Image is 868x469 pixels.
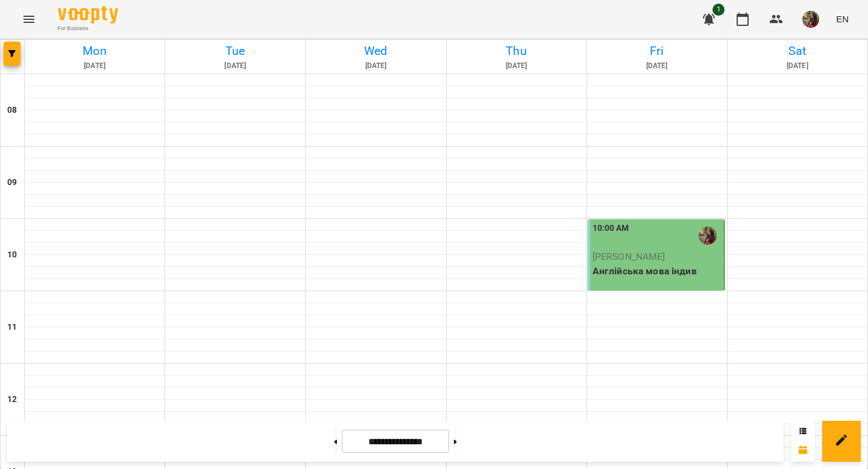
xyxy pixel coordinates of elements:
[593,251,665,262] span: [PERSON_NAME]
[307,42,444,60] h6: Wed
[7,176,17,189] h6: 09
[593,264,722,279] p: Англійська мова індив
[448,60,585,72] h6: [DATE]
[448,42,585,60] h6: Thu
[167,60,303,72] h6: [DATE]
[58,6,118,24] img: Voopty Logo
[167,42,303,60] h6: Tue
[836,13,849,25] span: EN
[7,104,17,117] h6: 08
[307,60,444,72] h6: [DATE]
[58,25,118,33] span: For Business
[7,393,17,406] h6: 12
[593,222,629,235] label: 10:00 AM
[802,11,819,28] img: e07efb92dffdd3394782f635bb1f4ca0.jpg
[27,42,163,60] h6: Mon
[589,42,725,60] h6: Fri
[699,227,717,245] img: Катя Силенко
[729,42,866,60] h6: Sat
[712,4,725,16] span: 1
[831,8,854,30] button: EN
[729,60,866,72] h6: [DATE]
[14,5,43,34] button: Menu
[7,248,17,262] h6: 10
[589,60,725,72] h6: [DATE]
[7,321,17,334] h6: 11
[27,60,163,72] h6: [DATE]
